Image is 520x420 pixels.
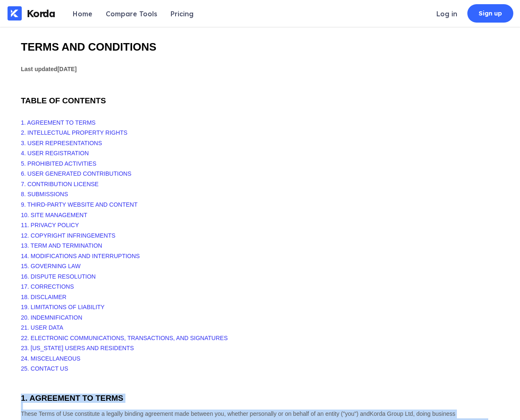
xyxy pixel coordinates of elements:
a: 4. USER REGISTRATION [21,150,89,156]
a: 17. CORRECTIONS [21,283,74,290]
a: 6. USER GENERATED CONTRIBUTIONS [21,170,131,177]
div: Pricing [171,10,194,18]
strong: Last updated [21,66,77,72]
a: 15. GOVERNING LAW [21,263,81,269]
a: 19. LIMITATIONS OF LIABILITY [21,304,105,310]
bdt: [DATE] [57,66,76,72]
a: 22. ELECTRONIC COMMUNICATIONS, TRANSACTIONS, AND SIGNATURES [21,335,228,341]
a: 5. PROHIBITED ACTIVITIES [21,160,96,167]
span: TABLE OF CONTENTS [21,96,106,105]
div: Sign up [479,9,502,18]
div: Korda [27,7,55,20]
a: 10. SITE MANAGEMENT [21,212,87,218]
a: 3. USER REPRESENTATIONS [21,140,102,146]
a: 18. DISCLAIMER [21,294,66,300]
bdt: TERMS AND CONDITIONS [21,41,156,53]
a: 12. COPYRIGHT INFRINGEMENTS [21,232,115,239]
a: 16. DISPUTE RESOLUTION [21,273,96,280]
span: 1. AGREEMENT TO TERMS [21,394,123,402]
a: 13. TERM AND TERMINATION [21,242,102,249]
a: Sign up [467,4,513,23]
a: 11. PRIVACY POLICY [21,222,79,228]
a: 24. MISCELLANEOUS [21,355,80,362]
div: Log in [436,10,457,18]
div: Home [73,10,92,18]
a: 25. CONTACT US [21,365,68,372]
a: 23. [US_STATE] USERS AND RESIDENTS [21,345,134,351]
a: 7. CONTRIBUTION LICENSE [21,181,99,187]
a: 2. INTELLECTUAL PROPERTY RIGHTS [21,129,127,136]
a: 8. SUBMISSIONS [21,191,68,197]
bdt: Korda Group Ltd [370,410,413,417]
a: 9. THIRD-PARTY WEBSITE AND CONTENT [21,201,138,208]
a: 20. INDEMNIFICATION [21,314,82,321]
a: 1. AGREEMENT TO TERMS [21,119,96,126]
a: 14. MODIFICATIONS AND INTERRUPTIONS [21,253,140,259]
a: 21. USER DATA [21,324,63,331]
div: Compare Tools [106,10,157,18]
